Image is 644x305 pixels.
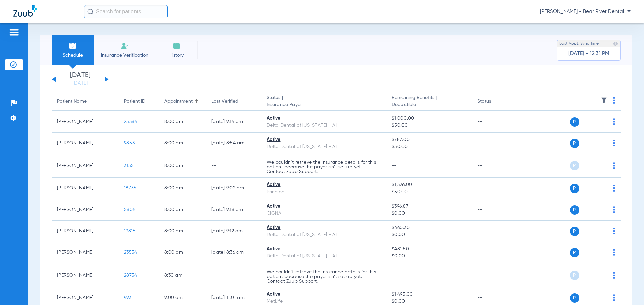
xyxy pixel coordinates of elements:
[159,111,206,133] td: 8:00 AM
[9,28,19,36] img: hamburger-icon
[570,161,579,170] span: P
[52,221,119,242] td: [PERSON_NAME]
[472,133,517,154] td: --
[121,42,129,50] img: Manual Insurance Verification
[267,231,381,238] div: Delta Dental of [US_STATE] - AI
[613,41,618,46] img: last sync help info
[392,122,466,129] span: $50.00
[124,98,145,105] div: Patient ID
[267,101,381,108] span: Insurance Payer
[159,133,206,154] td: 8:00 AM
[613,97,615,104] img: group-dot-blue.svg
[392,188,466,196] span: $50.00
[472,178,517,199] td: --
[610,273,644,305] div: Chat Widget
[570,271,579,280] span: P
[392,210,466,217] span: $0.00
[206,133,261,154] td: [DATE] 8:54 AM
[261,92,386,111] th: Status |
[613,249,615,256] img: group-dot-blue.svg
[124,119,137,124] span: 25384
[559,40,600,47] span: Last Appt. Sync Time:
[392,291,466,298] span: $1,495.00
[472,263,517,287] td: --
[159,199,206,221] td: 8:00 AM
[124,250,137,255] span: 23534
[267,203,381,210] div: Active
[52,242,119,263] td: [PERSON_NAME]
[472,154,517,178] td: --
[392,136,466,143] span: $787.00
[570,184,579,193] span: P
[392,101,466,108] span: Deductible
[267,188,381,196] div: Principal
[392,203,466,210] span: $396.87
[159,221,206,242] td: 8:00 AM
[540,8,631,15] span: [PERSON_NAME] - Bear River Dental
[267,291,381,298] div: Active
[613,185,615,192] img: group-dot-blue.svg
[124,273,137,278] span: 28734
[52,133,119,154] td: [PERSON_NAME]
[267,115,381,122] div: Active
[472,242,517,263] td: --
[267,210,381,217] div: CIGNA
[206,242,261,263] td: [DATE] 8:36 AM
[392,163,397,168] span: --
[52,199,119,221] td: [PERSON_NAME]
[124,295,131,300] span: 993
[613,206,615,213] img: group-dot-blue.svg
[206,111,261,133] td: [DATE] 9:14 AM
[84,5,168,18] input: Search for patients
[124,207,135,212] span: 5806
[159,154,206,178] td: 8:00 AM
[206,154,261,178] td: --
[124,186,136,190] span: 18735
[159,178,206,199] td: 8:00 AM
[613,140,615,146] img: group-dot-blue.svg
[392,115,466,122] span: $1,000.00
[392,298,466,305] span: $0.00
[13,5,37,17] img: Zuub Logo
[392,253,466,260] span: $0.00
[267,122,381,129] div: Delta Dental of [US_STATE] - AI
[52,178,119,199] td: [PERSON_NAME]
[267,246,381,253] div: Active
[568,50,609,57] span: [DATE] - 12:31 PM
[613,118,615,125] img: group-dot-blue.svg
[60,72,100,87] li: [DATE]
[52,111,119,133] td: [PERSON_NAME]
[267,181,381,188] div: Active
[206,178,261,199] td: [DATE] 9:02 AM
[69,42,77,50] img: Schedule
[613,228,615,234] img: group-dot-blue.svg
[613,272,615,279] img: group-dot-blue.svg
[57,52,89,59] span: Schedule
[52,154,119,178] td: [PERSON_NAME]
[570,293,579,303] span: P
[472,221,517,242] td: --
[206,199,261,221] td: [DATE] 9:18 AM
[386,92,472,111] th: Remaining Benefits |
[570,248,579,257] span: P
[392,181,466,188] span: $1,326.00
[161,52,193,59] span: History
[52,263,119,287] td: [PERSON_NAME]
[613,162,615,169] img: group-dot-blue.svg
[57,98,87,105] div: Patient Name
[570,139,579,148] span: P
[164,98,193,105] div: Appointment
[211,98,238,105] div: Last Verified
[392,143,466,150] span: $50.00
[570,227,579,236] span: P
[164,98,201,105] div: Appointment
[570,117,579,127] span: P
[392,246,466,253] span: $481.50
[211,98,256,105] div: Last Verified
[267,143,381,150] div: Delta Dental of [US_STATE] - AI
[392,273,397,278] span: --
[206,263,261,287] td: --
[124,229,136,233] span: 19815
[267,160,381,174] p: We couldn’t retrieve the insurance details for this patient because the payer isn’t set up yet. C...
[601,97,607,104] img: filter.svg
